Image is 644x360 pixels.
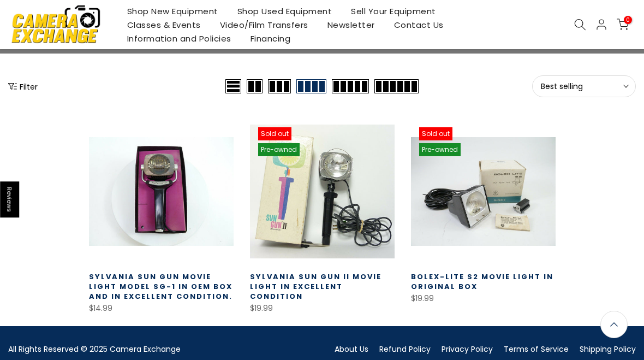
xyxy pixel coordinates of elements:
a: About Us [335,344,368,355]
div: $14.99 [89,302,234,315]
button: Show filters [8,81,38,92]
a: Classes & Events [117,18,210,32]
a: Information and Policies [117,32,241,45]
a: Contact Us [384,18,453,32]
a: Sylvania Sun Gun Movie Light Model SG-1 in OEM Box and in Excellent Condition. [89,272,232,302]
a: Shop Used Equipment [228,4,342,18]
a: Privacy Policy [442,344,493,355]
a: Bolex-Lite S2 Movie Light in Original Box [411,272,553,292]
a: Refund Policy [379,344,431,355]
a: Terms of Service [504,344,569,355]
a: Newsletter [318,18,384,32]
a: Sylvania Sun Gun II Movie Light in Excellent Condition [250,272,381,302]
div: All Rights Reserved © 2025 Camera Exchange [8,343,314,356]
a: Shop New Equipment [117,4,228,18]
a: Video/Film Transfers [210,18,318,32]
span: 0 [624,16,632,24]
span: Best selling [541,81,627,91]
a: Financing [241,32,300,45]
button: Best selling [532,75,636,97]
div: $19.99 [411,292,556,305]
a: Shipping Policy [580,344,636,355]
a: 0 [617,19,629,31]
a: Back to the top [600,311,628,338]
div: $19.99 [250,302,395,315]
a: Sell Your Equipment [342,4,446,18]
